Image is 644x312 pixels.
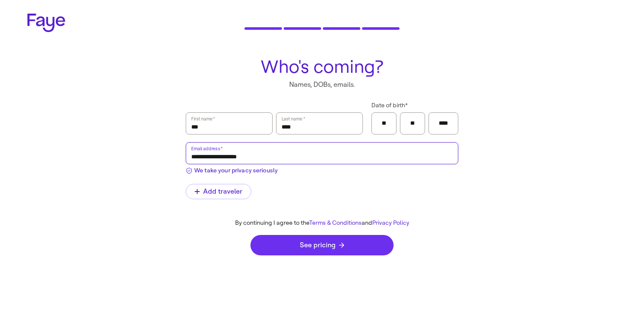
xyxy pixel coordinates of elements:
[309,219,362,226] a: Terms & Conditions
[186,80,458,89] p: Names, DOBs, emails.
[300,242,344,249] span: See pricing
[281,114,306,123] label: Last name
[186,164,278,175] button: We take your privacy seriously
[405,117,420,130] input: Day
[195,188,242,195] span: Add traveler
[372,219,409,226] a: Privacy Policy
[179,220,465,227] div: By continuing I agree to the and
[186,184,251,199] button: Add traveler
[434,117,453,130] input: Year
[250,235,394,255] button: See pricing
[377,117,391,130] input: Month
[190,114,216,123] label: First name
[194,166,278,175] span: We take your privacy seriously
[186,57,458,77] h1: Who's coming?
[190,144,223,153] label: Email address
[371,102,408,109] span: Date of birth *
